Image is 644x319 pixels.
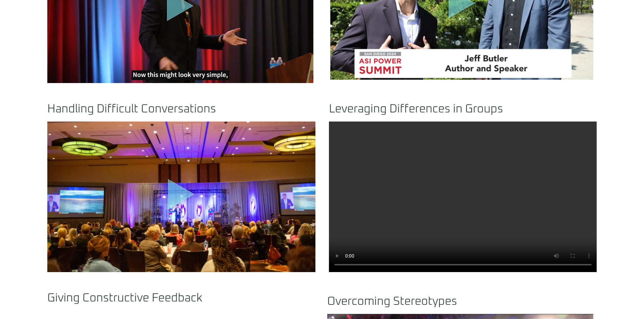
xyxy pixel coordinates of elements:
div: Play Video [164,179,198,215]
h2: Giving Constructive Feedback [47,292,310,304]
h2: Leveraging Differences in Groups [329,103,597,115]
h2: Overcoming Stereotypes [327,296,593,307]
h2: Handling Difficult Conversations [47,103,315,115]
